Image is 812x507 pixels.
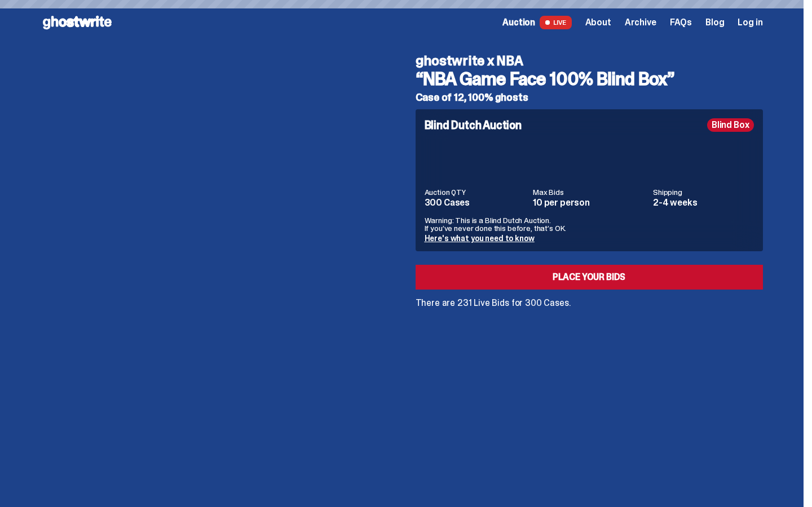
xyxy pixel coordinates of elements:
[533,188,646,196] dt: Max Bids
[425,233,535,243] a: Here's what you need to know
[416,265,763,290] a: Place your Bids
[502,18,535,27] span: Auction
[416,54,763,68] h4: ghostwrite x NBA
[738,18,762,27] a: Log in
[585,18,611,27] a: About
[653,198,754,207] dd: 2-4 weeks
[425,188,527,196] dt: Auction QTY
[416,70,763,88] h3: “NBA Game Face 100% Blind Box”
[653,188,754,196] dt: Shipping
[425,119,522,131] h4: Blind Dutch Auction
[670,18,692,27] a: FAQs
[707,118,754,132] div: Blind Box
[416,299,763,308] p: There are 231 Live Bids for 300 Cases.
[425,216,754,232] p: Warning: This is a Blind Dutch Auction. If you’ve never done this before, that’s OK.
[425,198,527,207] dd: 300 Cases
[625,18,656,27] a: Archive
[540,16,572,29] span: LIVE
[533,198,646,207] dd: 10 per person
[416,92,763,103] h5: Case of 12, 100% ghosts
[502,16,571,29] a: Auction LIVE
[705,18,724,27] a: Blog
